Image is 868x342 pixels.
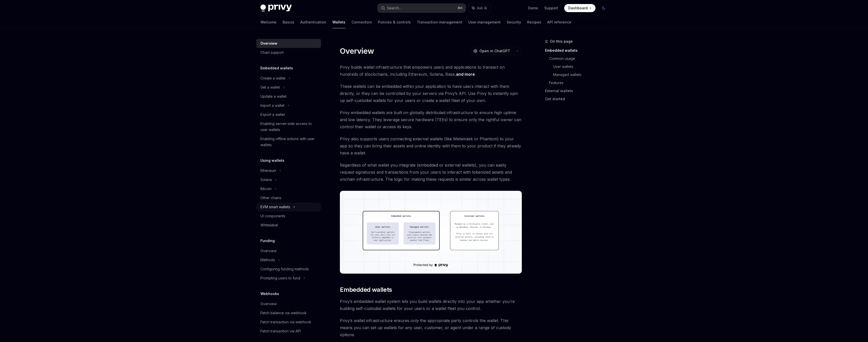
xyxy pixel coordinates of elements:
a: Overview [256,246,321,255]
h1: Overview [340,46,374,56]
button: Toggle dark mode [600,4,608,12]
div: Overview [260,248,277,254]
button: Search...⌘K [377,4,466,13]
a: Managed wallets [553,71,612,79]
a: Transaction management [417,16,462,28]
span: Privy builds wallet infrastructure that empowers users and applications to transact on hundreds o... [340,64,522,78]
div: Prompting users to fund [260,275,300,281]
div: Fetch balance via webhook [260,310,307,316]
button: Open in ChatGPT [470,47,513,55]
div: EVM smart wallets [260,204,290,210]
a: Security [507,16,521,28]
a: Update a wallet [256,92,321,101]
a: Overview [256,39,321,48]
span: Privy also supports users connecting external wallets (like Metamask or Phantom) to your app so t... [340,135,522,156]
span: Ask AI [477,6,487,11]
div: Fetch transaction via webhook [260,319,311,325]
h5: Webhooks [260,291,279,297]
button: Ask AI [468,4,491,13]
a: Features [549,79,612,87]
a: Fetch balance via webhook [256,308,321,318]
img: images/walletoverview.png [340,191,522,274]
span: Open in ChatGPT [479,48,510,54]
a: API reference [547,16,571,28]
a: and more [456,72,475,77]
div: Search... [387,5,401,11]
h5: Embedded wallets [260,65,293,71]
a: Demo [528,6,538,11]
span: Privy’s embedded wallet system lets you build wallets directly into your app whether you’re build... [340,298,522,312]
a: Welcome [260,16,277,28]
span: ⌘ K [457,6,463,10]
div: Enabling offline actions with user wallets [260,136,318,148]
a: Get started [545,95,612,103]
a: Authentication [300,16,326,28]
span: Privy embedded wallets are built on globally distributed infrastructure to ensure high uptime and... [340,109,522,130]
a: User wallets [553,63,612,71]
div: Export a wallet [260,112,285,118]
span: Regardless of what wallet you integrate (embedded or external wallets), you can easily request si... [340,162,522,183]
a: Other chains [256,193,321,202]
div: Bitcoin [260,186,272,192]
span: Dashboard [568,6,588,11]
a: Common usage [549,55,612,63]
a: Policies & controls [378,16,411,28]
div: Solana [260,177,272,183]
a: Embedded wallets [545,46,612,55]
div: Ethereum [260,168,276,174]
a: Export a wallet [256,110,321,119]
a: UI components [256,212,321,221]
a: External wallets [545,87,612,95]
span: These wallets can be embedded within your application to have users interact with them directly, ... [340,83,522,104]
a: User management [468,16,501,28]
a: Fetch transaction via webhook [256,318,321,327]
div: Overview [260,301,277,307]
div: Whitelabel [260,222,278,228]
div: Get a wallet [260,84,280,90]
div: Other chains [260,195,281,201]
div: Fetch transaction via API [260,328,301,334]
a: Whitelabel [256,221,321,230]
div: Update a wallet [260,93,286,99]
div: Overview [260,40,277,46]
a: Enabling offline actions with user wallets [256,134,321,149]
div: Import a wallet [260,102,284,109]
div: Configuring funding methods [260,266,309,272]
a: Chain support [256,48,321,57]
h5: Funding [260,238,275,244]
div: UI components [260,213,285,219]
a: Wallets [332,16,345,28]
div: Create a wallet [260,75,285,81]
a: Dashboard [564,4,595,12]
img: dark logo [260,5,292,12]
span: On this page [550,38,573,44]
div: Enabling server-side access to user wallets [260,121,318,133]
span: Embedded wallets [340,286,392,294]
div: Chain support [260,49,284,56]
div: Methods [260,257,275,263]
h5: Using wallets [260,157,284,164]
a: Fetch transaction via API [256,327,321,336]
a: Connectors [351,16,372,28]
a: Recipes [527,16,541,28]
a: Enabling server-side access to user wallets [256,119,321,134]
span: Privy’s wallet infrastructure ensures only the appropriate party controls the wallet. This means ... [340,317,522,338]
a: Configuring funding methods [256,265,321,274]
a: Support [544,6,558,11]
a: Overview [256,299,321,308]
a: Basics [283,16,294,28]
